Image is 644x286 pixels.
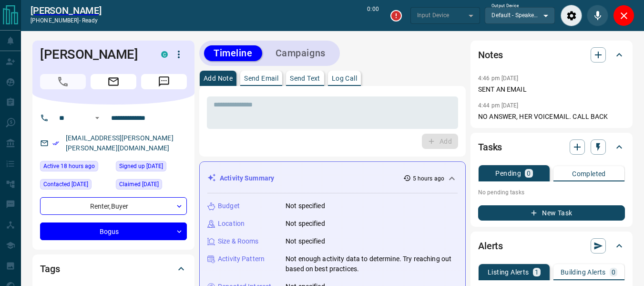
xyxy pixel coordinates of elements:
h1: [PERSON_NAME] [40,47,147,62]
p: Add Note [204,75,233,82]
div: Mute [587,5,608,26]
h2: Notes [478,47,503,63]
p: Budget [218,201,240,211]
span: Message [141,74,187,89]
div: Activity Summary5 hours ago [207,169,458,187]
p: No pending tasks [478,185,625,200]
p: [PHONE_NUMBER] - [31,16,102,25]
div: Renter , Buyer [40,197,187,215]
div: Bogus [40,222,187,240]
span: Active 18 hours ago [43,161,95,171]
p: Listing Alerts [488,269,529,275]
div: Tags [40,257,187,280]
p: Log Call [332,75,357,82]
div: Wed Jul 31 2019 [116,161,187,174]
p: Activity Summary [220,173,274,183]
p: 1 [535,269,539,275]
span: ready [82,17,98,24]
div: Default - Speakers (Realtek(R) Audio) [485,7,555,23]
div: Tasks [478,136,625,159]
p: Send Email [244,75,278,82]
div: Tue Jun 17 2025 [40,179,111,192]
p: Building Alerts [561,269,606,275]
h2: Tags [40,261,60,276]
button: Timeline [204,45,262,61]
label: Output Device [491,3,519,9]
p: 4:44 pm [DATE] [478,102,519,109]
a: [EMAIL_ADDRESS][PERSON_NAME][PERSON_NAME][DOMAIN_NAME] [66,134,174,152]
p: Not enough activity data to determine. Try reaching out based on best practices. [286,254,458,274]
a: [PERSON_NAME] [31,5,102,16]
p: 4:46 pm [DATE] [478,75,519,82]
p: Location [218,219,245,229]
div: Notes [478,43,625,66]
span: Call [40,74,86,89]
p: Size & Rooms [218,236,259,246]
p: Not specified [286,219,325,229]
p: 0 [612,269,615,275]
h2: Alerts [478,238,503,254]
p: NO ANSWER, HER VOICEMAIL. CALL BACK [478,112,625,122]
svg: Email Verified [52,140,59,147]
p: Activity Pattern [218,254,265,264]
span: Claimed [DATE] [119,180,159,189]
div: Alerts [478,234,625,257]
div: Close [613,5,634,26]
p: Pending [495,170,521,177]
p: Not specified [286,236,325,246]
p: 0 [527,170,531,177]
span: Email [91,74,136,89]
p: SENT AN EMAIL [478,85,625,95]
button: Campaigns [266,45,335,61]
span: Signed up [DATE] [119,161,163,171]
button: Open [92,112,103,124]
p: Completed [572,170,606,177]
span: Contacted [DATE] [43,180,88,189]
h2: Tasks [478,139,502,155]
p: 5 hours ago [413,174,444,183]
p: 0:00 [367,5,378,26]
div: condos.ca [161,51,168,58]
div: Wed Aug 13 2025 [40,161,111,174]
button: New Task [478,205,625,221]
div: Fri Dec 30 2022 [116,179,187,192]
p: Not specified [286,201,325,211]
div: Audio Settings [561,5,582,26]
p: Send Text [290,75,320,82]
